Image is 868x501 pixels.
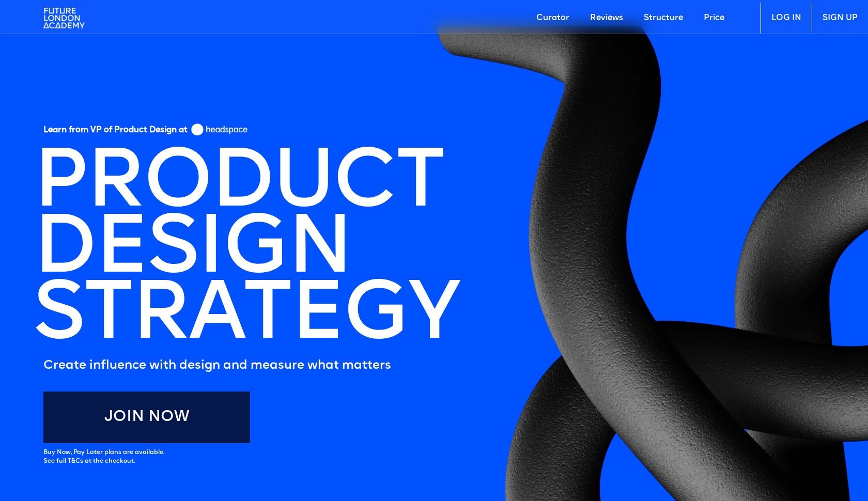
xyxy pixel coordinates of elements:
a: Reviews [580,3,633,34]
a: Price [693,3,735,34]
a: LOG IN [761,3,812,34]
a: Structure [633,3,693,34]
h1: PRODUCT DESIGN STRATEGY [33,152,459,350]
h5: Create influence with design and measure what matters [43,355,459,376]
a: Join Now [43,392,250,443]
a: Curator [526,3,580,34]
a: SIGN UP [812,3,868,34]
div: Buy Now, Pay Later plans are available. See full T&Cs at the checkout. [43,448,164,466]
h5: Learn from VP of Product Design at [43,125,188,139]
